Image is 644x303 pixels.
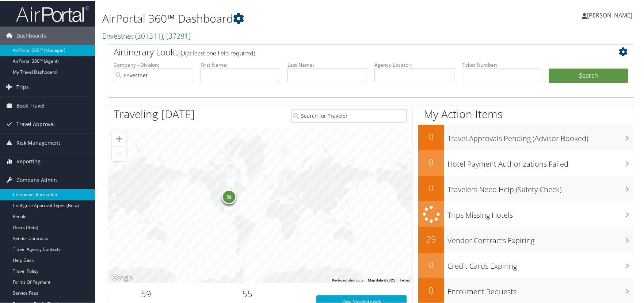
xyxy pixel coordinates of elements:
[447,129,634,143] h3: Travel Approvals Pending (Advisor Booked)
[16,96,45,114] span: Book Travel
[16,152,41,170] span: Reporting
[190,287,305,299] h2: 55
[163,30,191,40] span: , [ 37281 ]
[16,170,57,189] span: Company Admin
[447,282,634,296] h3: Enrollment Requests
[16,26,46,44] span: Dashboards
[16,77,29,96] span: Trips
[549,68,628,82] button: Search
[418,232,444,245] h2: 29
[114,45,584,58] h2: Airtinerary Lookup
[102,30,191,40] a: Envestnet
[418,201,634,226] a: Trips Missing Hotels
[110,273,134,282] a: Open this area in Google Maps (opens a new window)
[418,277,634,303] a: 0Enrollment Requests
[114,106,195,121] h1: Traveling [DATE]
[102,10,461,26] h1: AirPortal 360™ Dashboard
[418,181,444,193] h2: 0
[418,124,634,149] a: 0Travel Approvals Pending (Advisor Booked)
[400,277,410,281] a: Terms
[112,146,126,160] button: Zoom out
[16,133,60,151] span: Risk Management
[418,258,444,270] h2: 0
[418,155,444,168] h2: 0
[418,252,634,277] a: 0Credit Cards Expiring
[16,114,55,133] span: Travel Approval
[462,61,541,68] label: Ticket Number:
[185,48,255,57] span: (at least one field required)
[332,277,363,282] button: Keyboard shortcuts
[291,108,407,122] input: Search for Traveler
[222,189,236,203] div: 59
[16,5,89,22] img: airportal-logo.png
[418,149,634,175] a: 0Hotel Payment Authorizations Failed
[447,257,634,271] h3: Credit Cards Expiring
[447,180,634,194] h3: Travelers Need Help (Safety Check)
[114,61,193,68] label: Company - Division:
[114,287,179,299] h2: 59
[418,130,444,142] h2: 0
[135,30,163,40] span: ( 301311 )
[287,61,367,68] label: Last Name:
[582,4,640,26] a: [PERSON_NAME]
[201,61,280,68] label: First Name:
[418,106,634,121] h1: My Action Items
[447,206,634,220] h3: Trips Missing Hotels
[110,273,134,282] img: Google
[418,175,634,201] a: 0Travelers Need Help (Safety Check)
[374,61,454,68] label: Agency Locator:
[447,155,634,168] h3: Hotel Payment Authorizations Failed
[418,226,634,252] a: 29Vendor Contracts Expiring
[368,277,395,281] span: Map data ©2025
[418,283,444,296] h2: 0
[112,131,126,145] button: Zoom in
[447,231,634,245] h3: Vendor Contracts Expiring
[587,11,632,19] span: [PERSON_NAME]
